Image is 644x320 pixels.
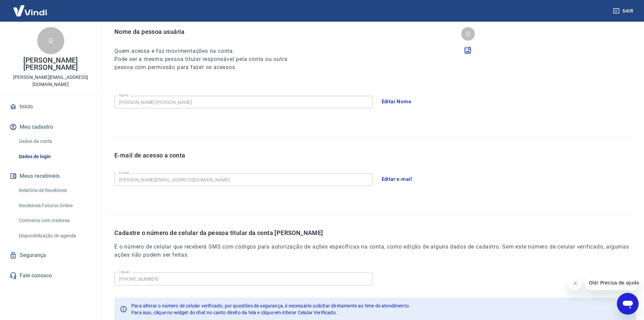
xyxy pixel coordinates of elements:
iframe: Botão para abrir a janela de mensagens [617,293,639,315]
button: Sair [612,5,636,17]
span: Para isso, clique no widget do chat no canto direito da tela e clique em Alterar Celular Verificado. [131,310,337,315]
a: Dados da conta [16,134,93,148]
a: Contratos com credores [16,214,93,228]
a: Relatório de Recebíveis [16,184,93,197]
iframe: Fechar mensagem [569,277,582,290]
h6: É o número de celular que receberá SMS com códigos para autorização de ações específicas na conta... [114,243,636,259]
p: Nome da pessoa usuária [114,27,300,36]
p: E-mail de acesso a conta [114,151,185,160]
a: Recebíveis Futuros Online [16,199,93,213]
a: Fale conosco [8,268,93,283]
a: Dados de login [16,150,93,164]
iframe: Mensagem da empresa [585,275,639,290]
p: [PERSON_NAME][EMAIL_ADDRESS][DOMAIN_NAME] [5,74,96,88]
a: Início [8,99,93,114]
img: Vindi [8,0,52,21]
div: G [37,27,64,54]
label: Celular [119,270,130,275]
button: Meu cadastro [8,120,93,134]
button: Editar Nome [378,94,415,109]
button: Meus recebíveis [8,169,93,184]
h6: Pode ser a mesma pessoa titular responsável pela conta ou outra pessoa com permissão para fazer o... [114,55,300,71]
p: Cadastre o número de celular da pessoa titular da conta [PERSON_NAME] [114,228,636,237]
h6: Quem acessa e faz movimentações na conta. [114,47,300,55]
a: Segurança [8,248,93,263]
label: Nome [119,93,129,98]
a: Disponibilização de agenda [16,229,93,243]
label: E-mail [119,170,129,175]
p: [PERSON_NAME] [PERSON_NAME] [5,57,96,71]
button: Editar e-mail [378,172,416,186]
span: Olá! Precisa de ajuda? [4,5,57,10]
span: Para alterar o número de celular verificado, por questões de segurança, é necessário solicitar di... [131,303,410,308]
div: G [461,27,475,41]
